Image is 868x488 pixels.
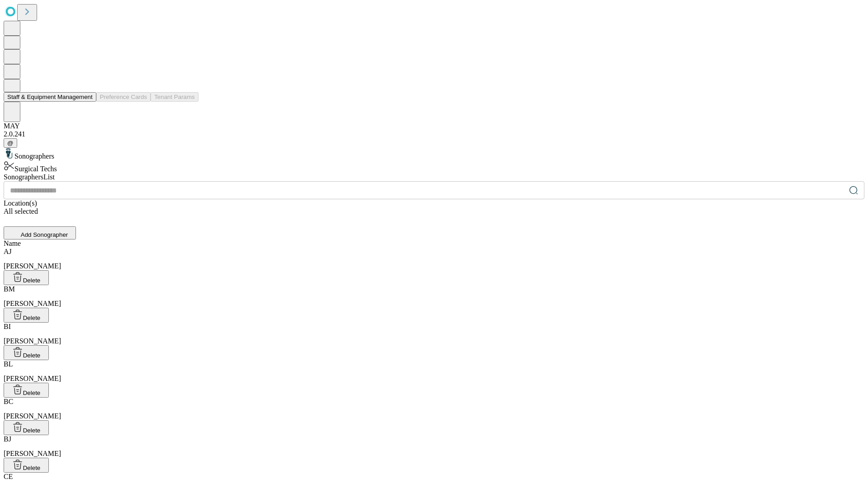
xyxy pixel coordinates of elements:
[4,248,12,255] span: AJ
[21,231,68,238] span: Add Sonographer
[23,465,41,471] span: Delete
[4,458,49,473] button: Delete
[4,398,13,405] span: BC
[23,352,41,359] span: Delete
[4,270,49,285] button: Delete
[4,420,49,435] button: Delete
[23,389,41,396] span: Delete
[4,360,13,368] span: BL
[4,308,49,323] button: Delete
[4,148,864,160] div: Sonographers
[4,323,11,330] span: BI
[4,138,17,148] button: @
[4,285,864,308] div: [PERSON_NAME]
[23,314,41,321] span: Delete
[4,130,864,138] div: 2.0.241
[4,435,864,458] div: [PERSON_NAME]
[4,207,864,216] div: All selected
[4,226,76,239] button: Add Sonographer
[7,140,14,146] span: @
[23,277,41,284] span: Delete
[151,92,198,102] button: Tenant Params
[4,435,11,443] span: BJ
[4,122,864,130] div: MAY
[4,360,864,383] div: [PERSON_NAME]
[4,323,864,345] div: [PERSON_NAME]
[96,92,151,102] button: Preference Cards
[4,173,864,181] div: Sonographers List
[4,239,864,248] div: Name
[4,92,96,102] button: Staff & Equipment Management
[4,345,49,360] button: Delete
[4,199,37,207] span: Location(s)
[4,248,864,270] div: [PERSON_NAME]
[4,160,864,173] div: Surgical Techs
[4,383,49,398] button: Delete
[4,398,864,420] div: [PERSON_NAME]
[4,285,15,293] span: BM
[23,427,41,434] span: Delete
[4,473,13,480] span: CE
